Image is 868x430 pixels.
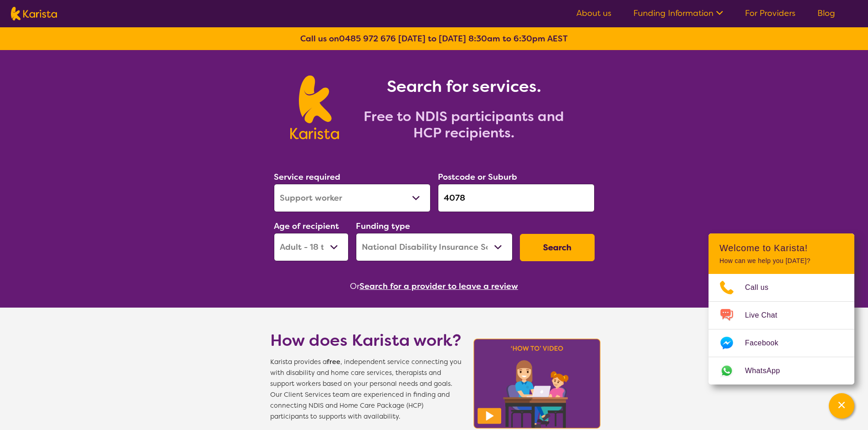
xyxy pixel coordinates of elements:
h1: How does Karista work? [270,329,462,351]
a: For Providers [745,8,796,19]
span: Or [350,279,360,293]
a: 0485 972 676 [339,33,396,44]
b: Call us on [DATE] to [DATE] 8:30am to 6:30pm AEST [300,33,568,44]
span: WhatsApp [745,364,791,378]
span: Call us [745,281,780,294]
div: Channel Menu [709,233,854,384]
h2: Welcome to Karista! [719,243,843,253]
label: Age of recipient [274,221,339,232]
input: Type [438,184,595,212]
img: Karista logo [11,7,57,20]
label: Postcode or Suburb [438,172,517,182]
img: Karista logo [290,76,339,139]
button: Search for a provider to leave a review [360,279,518,293]
a: Funding Information [633,8,723,19]
button: Channel Menu [829,393,854,419]
span: Karista provides a , independent service connecting you with disability and home care services, t... [270,357,462,422]
label: Service required [274,172,340,182]
h2: Free to NDIS participants and HCP recipients. [350,108,578,141]
label: Funding type [356,221,410,232]
span: Live Chat [745,309,788,322]
a: About us [576,8,611,19]
p: How can we help you [DATE]? [719,257,843,265]
a: Web link opens in a new tab. [709,357,854,384]
span: Facebook [745,336,789,350]
b: free [327,358,340,366]
h1: Search for services. [350,76,578,97]
button: Search [520,234,595,261]
a: Blog [817,8,835,19]
ul: Choose channel [709,274,854,384]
